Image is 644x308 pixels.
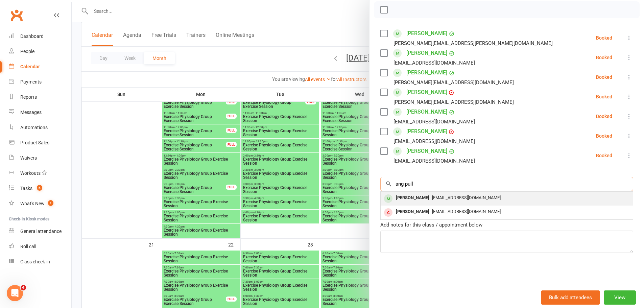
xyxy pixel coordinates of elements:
a: People [9,44,71,59]
div: Add notes for this class / appointment below [380,221,633,229]
iframe: Intercom live chat [7,285,23,301]
div: Booked [596,75,612,79]
div: Workouts [20,170,41,176]
a: What's New1 [9,196,71,211]
div: [PERSON_NAME] [393,193,432,203]
div: [EMAIL_ADDRESS][DOMAIN_NAME] [393,117,475,126]
a: [PERSON_NAME] [406,106,447,117]
a: Payments [9,74,71,90]
a: [PERSON_NAME] [406,28,447,39]
div: member [384,194,392,203]
a: [PERSON_NAME] [406,48,447,58]
div: [PERSON_NAME] [393,207,432,217]
div: Booked [596,114,612,119]
div: member [384,208,392,217]
div: People [20,49,34,54]
div: Booked [596,55,612,60]
div: Calendar [20,64,40,69]
a: Tasks 6 [9,181,71,196]
div: Automations [20,125,48,130]
span: 6 [37,185,42,191]
a: General attendance kiosk mode [9,224,71,239]
div: [EMAIL_ADDRESS][DOMAIN_NAME] [393,137,475,146]
a: Calendar [9,59,71,74]
div: Booked [596,134,612,138]
a: [PERSON_NAME] [406,146,447,157]
div: Class check-in [20,259,50,264]
div: Waivers [20,155,37,161]
div: Roll call [20,244,36,249]
a: Class kiosk mode [9,254,71,269]
div: Messages [20,110,42,115]
div: What's New [20,201,45,206]
span: 4 [21,285,26,290]
button: Bulk add attendees [541,290,600,305]
a: Waivers [9,150,71,166]
div: Dashboard [20,33,44,39]
span: 1 [48,200,53,206]
div: Product Sales [20,140,49,145]
input: Search to add attendees [380,177,633,191]
a: [PERSON_NAME] [406,87,447,98]
a: Workouts [9,166,71,181]
a: [PERSON_NAME] [406,67,447,78]
a: Automations [9,120,71,135]
div: Booked [596,94,612,99]
a: Product Sales [9,135,71,150]
div: [EMAIL_ADDRESS][DOMAIN_NAME] [393,157,475,165]
div: [EMAIL_ADDRESS][DOMAIN_NAME] [393,58,475,67]
div: [PERSON_NAME][EMAIL_ADDRESS][PERSON_NAME][DOMAIN_NAME] [393,39,553,48]
a: Roll call [9,239,71,254]
div: [PERSON_NAME][EMAIL_ADDRESS][DOMAIN_NAME] [393,98,514,106]
span: [EMAIL_ADDRESS][DOMAIN_NAME] [432,209,501,214]
a: Messages [9,105,71,120]
div: Tasks [20,186,32,191]
a: [PERSON_NAME] [406,126,447,137]
a: Clubworx [8,7,25,24]
a: Dashboard [9,29,71,44]
button: View [604,290,636,305]
div: Booked [596,35,612,40]
div: Booked [596,153,612,158]
div: Reports [20,94,37,100]
div: Payments [20,79,42,85]
div: General attendance [20,229,62,234]
span: [EMAIL_ADDRESS][DOMAIN_NAME] [432,195,501,200]
a: Reports [9,90,71,105]
div: [PERSON_NAME][EMAIL_ADDRESS][DOMAIN_NAME] [393,78,514,87]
